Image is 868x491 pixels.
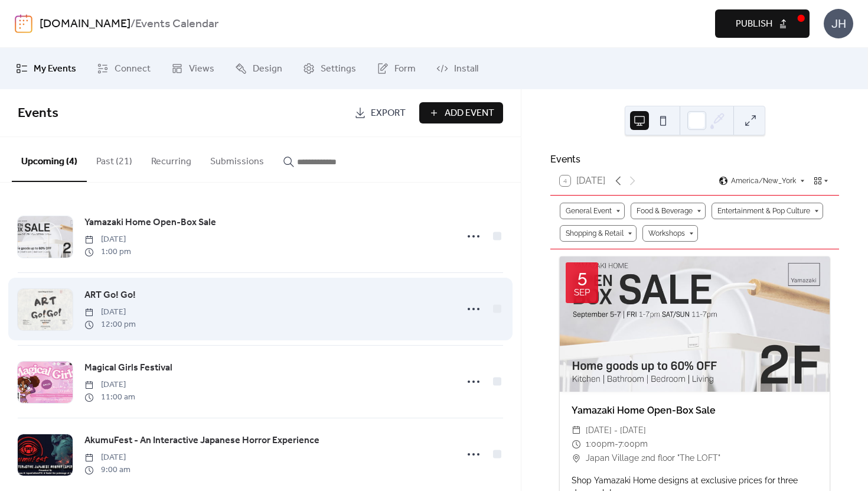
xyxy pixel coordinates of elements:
[115,62,151,76] span: Connect
[12,137,87,182] button: Upcoming (4)
[34,62,76,76] span: My Events
[84,233,131,246] span: [DATE]
[226,53,291,84] a: Design
[130,13,135,35] b: /
[574,288,590,297] div: Sep
[586,451,720,466] span: Japan Village 2nd floor "The LOFT"
[560,404,830,418] div: Yamazaki Home Open-Box Sale
[84,464,130,476] span: 9:00 am
[84,215,216,230] a: Yamazaki Home Open-Box Sale
[550,152,839,167] div: Events
[15,14,32,33] img: logo
[18,100,58,126] span: Events
[736,17,772,31] span: Publish
[84,451,130,464] span: [DATE]
[428,53,487,84] a: Install
[162,53,223,84] a: Views
[321,62,356,76] span: Settings
[135,13,218,35] b: Events Calendar
[345,102,415,123] a: Export
[586,424,646,438] span: [DATE] - [DATE]
[84,306,136,318] span: [DATE]
[572,451,581,466] div: ​
[394,62,416,76] span: Form
[84,246,131,258] span: 1:00 pm
[371,106,406,121] span: Export
[84,288,136,303] a: ART Go! Go!
[253,62,282,76] span: Design
[84,379,135,391] span: [DATE]
[715,9,810,38] button: Publish
[294,53,365,84] a: Settings
[40,13,130,35] a: [DOMAIN_NAME]
[618,437,648,451] span: 7:00pm
[445,106,494,121] span: Add Event
[201,137,273,181] button: Submissions
[87,137,142,181] button: Past (21)
[572,437,581,451] div: ​
[586,437,615,451] span: 1:00pm
[368,53,425,84] a: Form
[7,53,85,84] a: My Events
[419,102,503,123] button: Add Event
[142,137,201,181] button: Recurring
[88,53,159,84] a: Connect
[84,433,319,448] a: AkumuFest - An Interactive Japanese Horror Experience
[577,268,587,286] div: 5
[189,62,214,76] span: Views
[454,62,478,76] span: Install
[731,177,796,184] span: America/New_York
[572,424,581,438] div: ​
[824,9,853,38] div: JH
[84,391,135,404] span: 11:00 am
[84,318,136,331] span: 12:00 pm
[615,437,618,451] span: -
[84,360,172,376] a: Magical Girls Festival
